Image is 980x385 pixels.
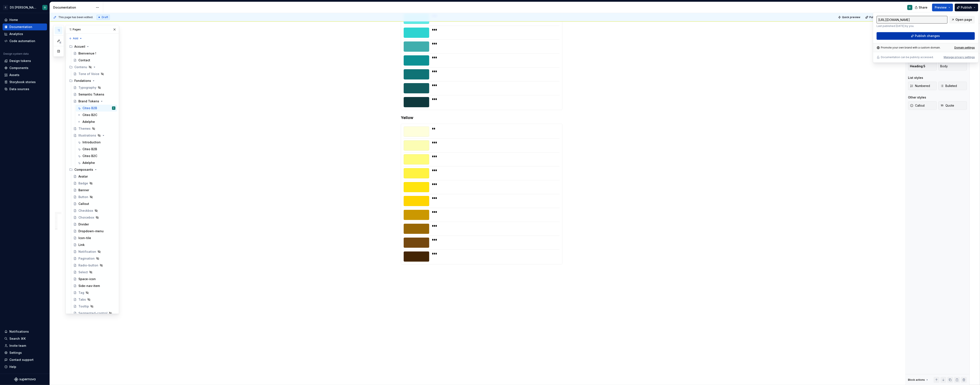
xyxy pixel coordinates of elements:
div: Checkbox [78,209,93,213]
a: Illustrations [72,132,117,139]
a: Adelphe [76,118,117,125]
span: Quote [940,103,954,108]
div: Typography [78,85,96,90]
a: Brand Tokens [72,98,117,105]
a: Adelphe [76,159,117,166]
div: Documentation [53,5,94,10]
div: Tag [78,291,84,295]
p: Last published [DATE] by you. [877,24,948,28]
div: Promote your own brand with a custom domain. [877,46,940,49]
button: Contact support [3,356,47,363]
a: Dropdown-menu [72,228,117,235]
a: Pagination [72,255,117,262]
a: Tabs [72,296,117,303]
div: Contact support [9,358,34,362]
div: Composants [68,166,117,173]
a: Callout [72,200,117,207]
button: Share [913,4,930,11]
a: Banner [72,187,117,194]
h4: Yellow [401,115,562,120]
span: 6 [59,41,62,44]
div: Fondations [68,77,117,84]
a: Invite team [3,342,47,349]
div: Settings [9,351,22,355]
div: Components [9,66,28,70]
div: Radio-button [78,263,98,267]
a: Icon-tile [72,235,117,241]
button: CDS [PERSON_NAME]O [1,3,49,12]
div: Avatar [78,174,88,179]
span: This page has been edited. [58,16,93,19]
div: Themes [78,126,91,131]
span: Add [73,37,78,40]
button: Manage privacy settings [944,56,975,59]
div: C [3,5,8,10]
a: Link [72,241,117,248]
a: Code automation [3,38,47,44]
div: Storybook stories [9,80,36,84]
button: Callout [908,101,937,110]
div: Citeo B2C [82,113,97,117]
span: Preview [935,5,947,10]
a: Data sources [3,86,47,93]
a: Choicebox [72,214,117,221]
div: Accueil [68,43,117,50]
div: Pages [66,25,119,34]
a: Open page [949,16,975,24]
div: O [909,6,911,9]
button: Publish changes [864,14,892,20]
div: Search ⌘K [9,337,26,341]
a: Typography [72,84,117,91]
div: Select [78,270,88,274]
div: Documentation [9,25,32,29]
div: Citeo B2C [82,154,97,158]
a: Badge [72,180,117,187]
div: Illustrations [78,133,96,138]
a: Divider [72,221,117,228]
div: Accueil [74,44,85,49]
div: Divider [78,222,89,226]
div: Tooltip [78,304,89,309]
div: Brand Tokens [78,99,99,103]
a: Bienvenue ! [72,50,117,57]
button: Bulleted [939,82,967,90]
button: Publish changes [877,32,975,40]
a: Button [72,194,117,200]
a: Storybook stories [3,79,47,85]
a: Documentation [3,24,47,30]
a: Introduction [76,139,117,146]
div: Dropdown-menu [78,229,104,233]
div: Code automation [9,39,35,43]
button: Preview [932,4,953,11]
a: Tone of Voice [72,71,117,77]
span: Body [940,64,948,68]
div: Domain settings [954,46,975,49]
div: List styles [908,76,923,80]
a: Citeo B2C [76,112,117,118]
span: Open page [955,18,972,22]
span: Callout [910,103,925,108]
div: Citeo B2B [82,147,97,151]
a: Assets [3,72,47,78]
div: Assets [9,73,19,77]
a: Semantic Tokens [72,91,117,98]
a: Analytics [3,31,47,37]
a: Home [3,16,47,23]
button: Quick preview [837,14,862,20]
a: Themes [72,125,117,132]
div: Help [9,365,16,369]
div: Notification [78,250,96,254]
button: Numbered [908,82,937,90]
div: Pagination [78,256,95,261]
div: Adelphe [82,161,95,165]
a: Citeo B2C [76,153,117,159]
div: Citeo B2B [82,106,97,110]
div: Composants [74,168,93,172]
a: Segmented-control [72,310,117,317]
div: Analytics [9,32,23,36]
div: Choicebox [78,215,94,220]
div: Semantic Tokens [78,92,104,97]
div: Space-icon [78,277,96,281]
div: Invite team [9,344,26,348]
div: O [44,6,46,9]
